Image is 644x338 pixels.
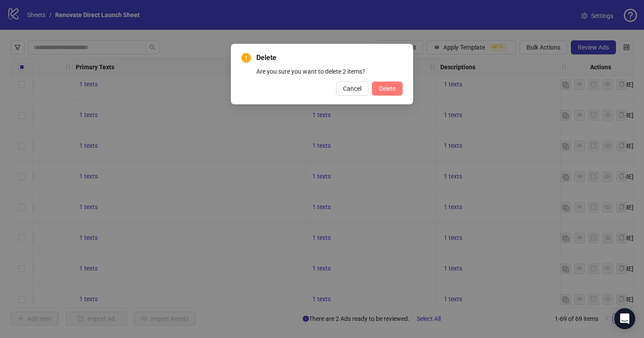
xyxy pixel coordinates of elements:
span: Delete [256,53,403,63]
span: Delete [379,85,396,92]
button: Delete [372,82,403,96]
span: exclamation-circle [241,53,251,63]
span: Cancel [343,85,361,92]
div: Are you sure you want to delete 2 items? [256,67,403,76]
div: Open Intercom Messenger [614,308,635,329]
button: Cancel [336,82,368,96]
